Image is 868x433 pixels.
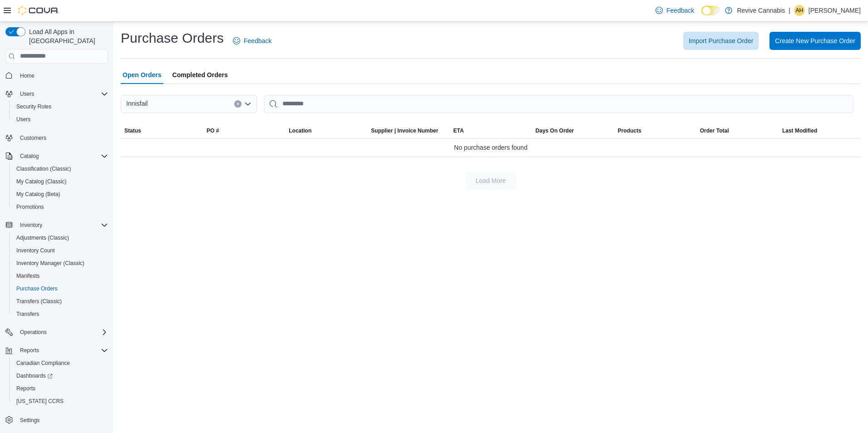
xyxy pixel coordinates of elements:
a: Security Roles [13,101,55,112]
button: Operations [16,327,50,338]
span: Inventory Manager (Classic) [13,258,108,269]
span: No purchase orders found [454,142,528,153]
span: Feedback [244,36,271,45]
span: Promotions [16,203,44,211]
button: Import Purchase Order [683,32,759,50]
button: Users [9,113,112,126]
button: Open list of options [244,100,252,108]
button: My Catalog (Classic) [9,175,112,188]
a: Adjustments (Classic) [13,232,73,243]
a: Settings [16,415,43,426]
button: Users [2,88,112,100]
span: Inventory [16,220,108,231]
button: Manifests [9,270,112,282]
span: Users [20,90,34,98]
a: Canadian Compliance [13,358,74,369]
a: Promotions [13,202,48,212]
span: Settings [16,414,108,425]
a: Dashboards [9,369,112,382]
div: Location [289,127,311,134]
span: Catalog [20,153,39,160]
span: Order Total [700,127,729,134]
a: Dashboards [13,370,56,381]
a: Manifests [13,271,43,281]
span: Purchase Orders [13,283,108,294]
span: Transfers [13,309,108,320]
button: Adjustments (Classic) [9,231,112,244]
button: Days On Order [532,123,614,138]
span: Reports [16,345,108,356]
button: Reports [9,382,112,395]
div: Amy Harrington [794,5,805,16]
span: Status [124,127,141,134]
span: Transfers (Classic) [16,298,62,305]
h1: Purchase Orders [121,29,224,47]
span: Security Roles [13,101,108,112]
button: Home [2,69,112,82]
a: Purchase Orders [13,283,61,294]
button: Users [16,89,38,99]
span: Settings [20,417,39,424]
span: Inventory Manager (Classic) [16,260,84,267]
span: Customers [20,134,46,142]
span: Reports [20,347,39,354]
span: Feedback [666,6,694,15]
button: Inventory Count [9,244,112,257]
span: Reports [13,383,108,394]
button: My Catalog (Beta) [9,188,112,201]
a: Transfers (Classic) [13,296,65,307]
span: Home [16,70,108,81]
a: Classification (Classic) [13,163,75,174]
button: Inventory [2,219,112,231]
span: My Catalog (Beta) [16,191,60,198]
a: Inventory Manager (Classic) [13,258,88,269]
button: Status [121,123,203,138]
span: Transfers (Classic) [13,296,108,307]
span: Customers [16,132,108,143]
span: Last Modified [782,127,817,134]
button: Reports [2,344,112,357]
a: Feedback [652,1,698,20]
span: Reports [16,385,35,392]
button: Last Modified [779,123,861,138]
img: Cova [18,6,59,15]
button: Operations [2,326,112,339]
button: Inventory [16,220,46,231]
span: Users [13,114,108,125]
button: Reports [16,345,43,356]
button: Purchase Orders [9,282,112,295]
span: PO # [207,127,219,134]
a: Inventory Count [13,245,59,256]
span: Home [20,72,35,79]
button: Transfers (Classic) [9,295,112,308]
a: Customers [16,133,50,143]
button: [US_STATE] CCRS [9,395,112,408]
button: Order Total [696,123,779,138]
button: ETA [449,123,532,138]
span: Open Orders [123,66,162,84]
span: Manifests [13,271,108,281]
span: Operations [20,329,47,336]
button: Catalog [16,151,42,162]
p: Revive Cannabis [737,5,785,16]
span: AH [796,5,804,16]
a: Transfers [13,309,43,320]
span: Inventory Count [13,245,108,256]
span: Classification (Classic) [16,165,71,172]
a: [US_STATE] CCRS [13,396,67,407]
span: Purchase Orders [16,285,58,292]
a: My Catalog (Classic) [13,176,70,187]
span: Innisfail [126,98,148,109]
a: Users [13,114,34,125]
span: Completed Orders [173,66,228,84]
span: Dashboards [16,372,53,379]
button: Supplier | Invoice Number [367,123,449,138]
span: Import Purchase Order [689,36,753,45]
span: Security Roles [16,103,51,110]
button: PO # [203,123,285,138]
button: Security Roles [9,100,112,113]
button: Settings [2,413,112,426]
button: Catalog [2,150,112,162]
a: Feedback [229,32,275,50]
